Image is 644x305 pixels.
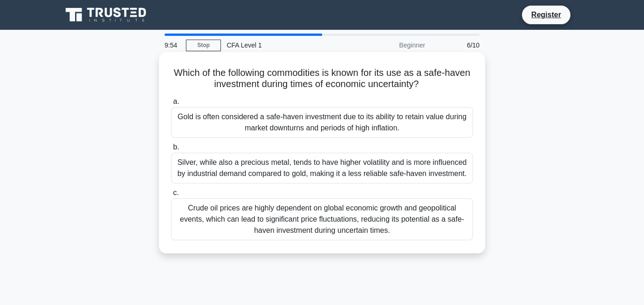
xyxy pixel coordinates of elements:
div: CFA Level 1 [221,36,349,54]
span: b. [173,143,179,151]
div: Beginner [349,36,431,54]
h5: Which of the following commodities is known for its use as a safe-haven investment during times o... [170,67,474,90]
div: 6/10 [431,36,485,54]
div: Gold is often considered a safe-haven investment due to its ability to retain value during market... [171,107,473,138]
div: Crude oil prices are highly dependent on global economic growth and geopolitical events, which ca... [171,198,473,240]
span: a. [173,97,179,105]
div: 9:54 [159,36,186,54]
span: c. [173,189,178,197]
a: Register [526,9,567,20]
div: Silver, while also a precious metal, tends to have higher volatility and is more influenced by in... [171,153,473,183]
a: Stop [186,40,221,51]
